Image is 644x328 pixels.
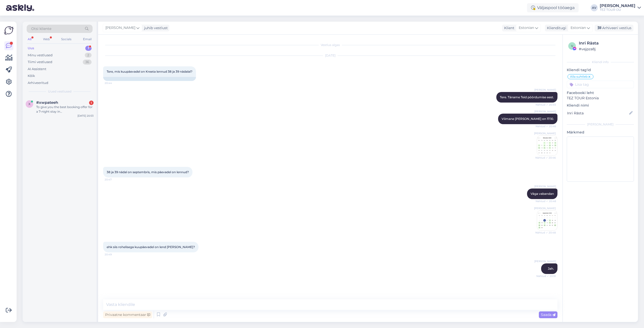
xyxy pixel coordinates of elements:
[567,60,634,64] div: Kliendi info
[60,36,72,42] div: Socials
[107,245,195,249] span: ehk siis rohelisega kuupäevadel on lend [PERSON_NAME]?
[531,192,554,196] span: Väga vabandan
[567,81,634,88] input: Lisa tag
[571,44,573,48] span: v
[28,102,30,106] span: x
[534,110,556,113] span: [PERSON_NAME]
[534,88,556,92] span: [PERSON_NAME]
[105,178,124,181] span: 20:47
[527,3,579,12] div: Väljaspool tööaega
[536,124,556,128] span: Nähtud ✓ 20:46
[36,105,94,114] div: To give you the best booking offer for a 7-night stay in [GEOGRAPHIC_DATA] for 2 people at a 5-st...
[548,267,554,270] span: Jah.
[567,96,634,101] p: TEZ TOUR Estonia
[579,40,632,46] div: Inri Rästa
[537,210,557,230] img: Attachment
[534,184,556,188] span: [PERSON_NAME]
[28,67,46,72] div: AI Assistent
[567,110,628,116] input: Lisa nimi
[567,130,634,135] p: Märkmed
[28,46,34,51] div: Uus
[519,25,534,31] span: Estonian
[28,80,48,85] div: Arhiveeritud
[534,259,556,263] span: [PERSON_NAME]
[600,8,635,12] div: TEZ TOUR OÜ
[600,4,635,8] div: [PERSON_NAME]
[42,36,51,42] div: Web
[502,117,554,121] span: Viimane [PERSON_NAME] on 17.10.
[600,4,641,12] a: [PERSON_NAME]TEZ TOUR OÜ
[28,73,35,78] div: Kõik
[536,103,556,107] span: Nähtud ✓ 20:45
[83,60,92,65] div: 36
[567,67,634,73] p: Kliendi tag'id
[567,122,634,127] div: [PERSON_NAME]
[105,253,124,256] span: 20:49
[535,156,556,160] span: Nähtud ✓ 20:46
[105,25,135,31] span: [PERSON_NAME]
[89,101,94,105] div: 1
[103,53,557,58] div: [DATE]
[103,311,152,318] div: Privaatne kommentaar
[107,170,189,174] span: 38 ja 39 nädal on septembris, mis päevadel on lennud?
[567,90,634,96] p: Facebooki leht
[103,43,557,47] div: Vestlus algas
[534,206,556,210] span: [PERSON_NAME]
[579,46,632,52] div: # vejpza8j
[534,131,556,135] span: [PERSON_NAME]
[31,26,51,31] span: Otsi kliente
[536,199,556,203] span: Nähtud ✓ 20:48
[27,36,32,42] div: All
[545,25,566,31] div: Klienditugi
[85,46,92,51] div: 1
[570,75,588,78] span: Alla suhtleb
[85,53,92,58] div: 2
[36,100,58,105] span: #xwpateeh
[28,53,53,58] div: Minu vestlused
[77,114,94,118] div: [DATE] 20:53
[4,26,14,35] img: Askly Logo
[502,25,514,31] div: Klient
[541,312,555,317] span: Saada
[591,4,598,11] div: AV
[567,103,634,108] p: Kliendi nimi
[105,81,124,85] span: 20:44
[537,135,557,156] img: Attachment
[595,25,633,31] div: Arhiveeri vestlus
[500,95,554,99] span: Tere. Täname Teid pöördumise eest.
[142,25,168,31] div: juhib vestlust
[48,89,71,94] span: Uued vestlused
[82,36,93,42] div: Email
[536,274,556,278] span: Nähtud ✓ 20:51
[28,60,52,65] div: Tiimi vestlused
[107,70,192,73] span: Tere, mis kuupäevadel on Kreeta lennud 38 ja 39 nädalal?
[535,231,556,235] span: Nähtud ✓ 20:48
[571,25,586,31] span: Estonian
